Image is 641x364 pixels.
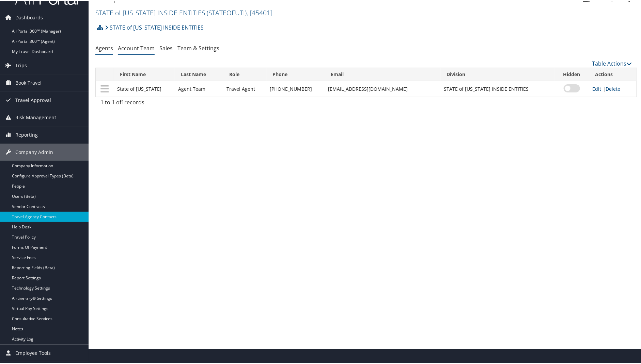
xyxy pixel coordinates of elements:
td: Travel Agent [223,81,266,96]
th: Hidden [554,67,589,81]
td: [PHONE_NUMBER] [267,81,325,96]
td: [EMAIL_ADDRESS][DOMAIN_NAME] [325,81,441,96]
span: Trips [15,56,27,73]
span: Reporting [15,126,38,143]
td: | [589,81,637,96]
a: Delete [606,85,621,91]
a: STATE of [US_STATE] INSIDE ENTITIES [95,7,272,17]
td: STATE of [US_STATE] INSIDE ENTITIES [441,81,554,96]
div: 1 to 1 of records [100,98,226,109]
th: Role [223,67,266,81]
span: Employee Tools [15,344,51,361]
a: Account Team [118,44,155,51]
span: Travel Approval [15,91,51,108]
th: : activate to sort column descending [96,67,114,81]
span: Book Travel [15,74,42,91]
span: Dashboards [15,8,43,25]
a: Agents [95,44,113,51]
span: Risk Management [15,108,56,125]
th: Last Name [175,67,223,81]
th: First Name [114,67,174,81]
th: Phone [267,67,325,81]
th: Email [325,67,441,81]
a: Edit [593,85,601,91]
a: Table Actions [592,59,632,67]
a: STATE of [US_STATE] INSIDE ENTITIES [105,20,204,34]
a: Team & Settings [177,44,219,51]
th: Division [441,67,554,81]
span: ( STATEOFUTI ) [207,7,247,17]
span: 1 [121,98,124,105]
span: , [ 45401 ] [247,7,272,17]
th: Actions [589,67,637,81]
td: State of [US_STATE] [114,81,174,96]
td: Agent Team [175,81,223,96]
a: Sales [159,44,173,51]
span: Company Admin [15,143,53,160]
